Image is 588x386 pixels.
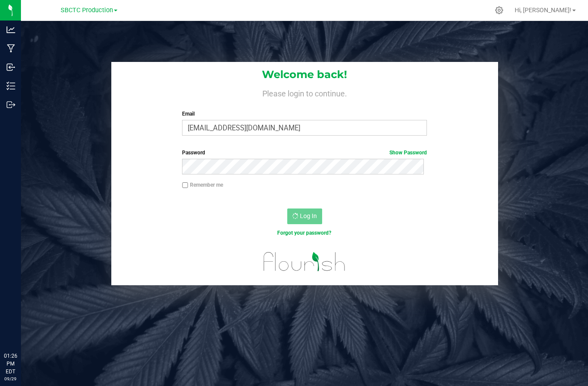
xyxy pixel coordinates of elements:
h1: Welcome back! [111,69,498,80]
span: Log In [300,212,317,219]
img: flourish_logo.svg [256,246,353,277]
a: Forgot your password? [277,230,331,236]
span: SBCTC Production [61,7,113,14]
p: 09/29 [4,376,17,382]
p: 01:26 PM EDT [4,352,17,376]
inline-svg: Analytics [7,25,15,34]
label: Email [182,110,427,118]
div: Manage settings [494,6,505,14]
inline-svg: Inbound [7,63,15,72]
label: Remember me [182,181,223,189]
inline-svg: Outbound [7,100,15,109]
a: Show Password [389,150,427,156]
inline-svg: Inventory [7,82,15,90]
h4: Please login to continue. [111,87,498,98]
button: Log In [287,208,322,224]
span: Hi, [PERSON_NAME]! [515,7,571,14]
span: Password [182,150,205,156]
inline-svg: Manufacturing [7,44,15,53]
input: Remember me [182,182,188,188]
